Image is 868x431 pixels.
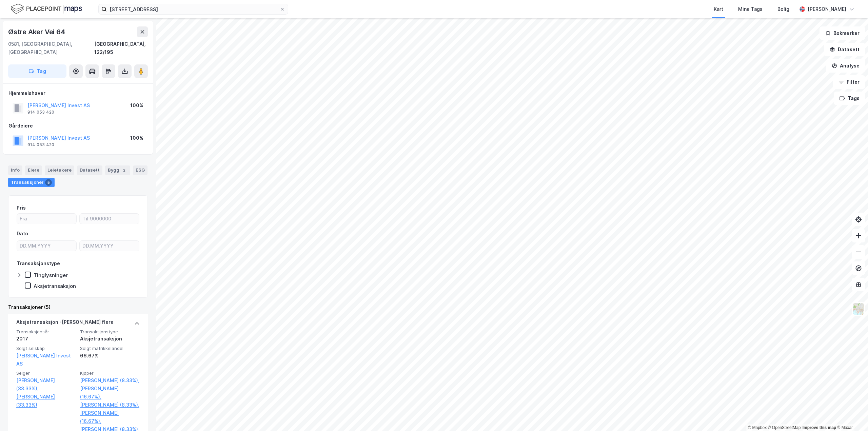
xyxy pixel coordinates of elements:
div: Aksjetransaksjon - [PERSON_NAME] flere [16,318,114,329]
input: Fra [17,214,76,224]
button: Tag [8,64,66,78]
div: Bygg [105,165,130,175]
div: Transaksjoner (5) [8,303,148,311]
div: Tinglysninger [34,272,68,278]
div: Datasett [77,165,102,175]
div: ESG [133,165,147,175]
button: Filter [833,75,865,89]
div: 914 053 420 [27,142,54,148]
div: Leietakere [45,165,74,175]
div: [PERSON_NAME] [808,5,846,13]
img: logo.f888ab2527a4732fd821a326f86c7f29.svg [11,3,82,15]
input: DD.MM.YYYY [17,241,76,251]
div: Hjemmelshaver [8,89,147,97]
button: Datasett [824,43,865,56]
div: 66.67% [80,352,140,360]
a: [PERSON_NAME] (33.33%), [16,376,76,393]
div: [GEOGRAPHIC_DATA], 122/195 [94,40,148,56]
a: [PERSON_NAME] (16.67%), [80,385,140,401]
div: Mine Tags [738,5,763,13]
div: Gårdeiere [8,122,147,130]
div: 2 [121,167,127,174]
button: Analyse [826,59,865,73]
img: Z [852,302,865,315]
div: Dato [17,230,28,238]
div: 100% [130,134,143,142]
a: [PERSON_NAME] (8.33%), [80,376,140,385]
a: [PERSON_NAME] (8.33%), [80,401,140,409]
input: Til 9000000 [80,214,139,224]
span: Transaksjonsår [16,329,76,335]
a: [PERSON_NAME] (33.33%) [16,393,76,409]
span: Solgt matrikkelandel [80,346,140,351]
span: Kjøper [80,370,140,376]
iframe: Chat Widget [834,398,868,431]
div: Bolig [777,5,789,13]
a: Mapbox [748,425,767,430]
div: Aksjetransaksjon [34,283,76,289]
button: Tags [834,92,865,105]
div: Eiere [25,165,42,175]
input: Søk på adresse, matrikkel, gårdeiere, leietakere eller personer [107,4,280,14]
div: 100% [130,101,143,110]
span: Selger [16,370,76,376]
span: Solgt selskap [16,346,76,351]
a: OpenStreetMap [768,425,801,430]
div: Pris [17,204,26,212]
div: Transaksjonstype [17,259,60,268]
a: [PERSON_NAME] (16.67%), [80,409,140,425]
div: Aksjetransaksjon [80,335,140,343]
div: 5 [45,179,52,186]
div: Kart [714,5,723,13]
a: [PERSON_NAME] Invest AS [16,353,71,367]
a: Improve this map [803,425,836,430]
div: 914 053 420 [27,110,54,115]
div: 0581, [GEOGRAPHIC_DATA], [GEOGRAPHIC_DATA] [8,40,94,56]
span: Transaksjonstype [80,329,140,335]
button: Bokmerker [820,26,865,40]
div: Østre Aker Vei 64 [8,26,66,37]
input: DD.MM.YYYY [80,241,139,251]
div: Transaksjoner [8,178,55,187]
div: 2017 [16,335,76,343]
div: Info [8,165,22,175]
